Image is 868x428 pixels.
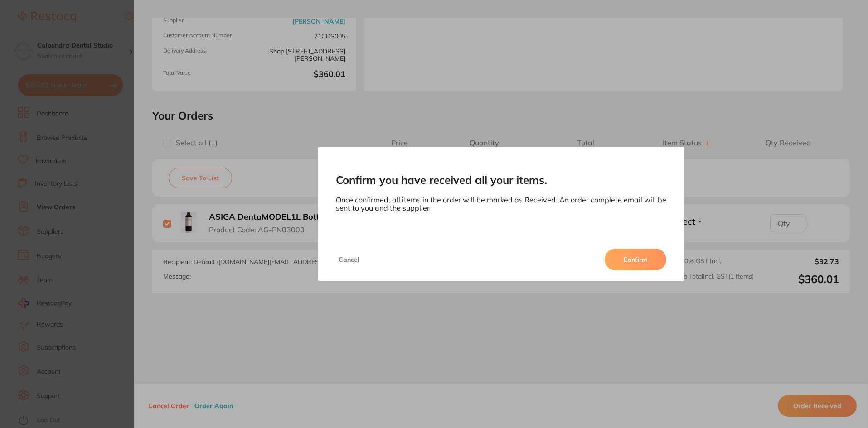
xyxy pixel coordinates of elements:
p: Message from Restocq, sent 3d ago [39,35,156,43]
p: Once confirmed, all items in the order will be marked as Received. An order complete email will b... [336,196,667,212]
div: message notification from Restocq, 3d ago. It has been 14 days since you have started your Restoc... [14,19,168,49]
button: Cancel [336,249,362,270]
p: It has been 14 days since you have started your Restocq journey. We wanted to do a check in and s... [39,26,156,35]
h2: Confirm you have received all your items. [336,174,667,187]
img: Profile image for Restocq [20,27,35,42]
button: Confirm [605,249,666,270]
